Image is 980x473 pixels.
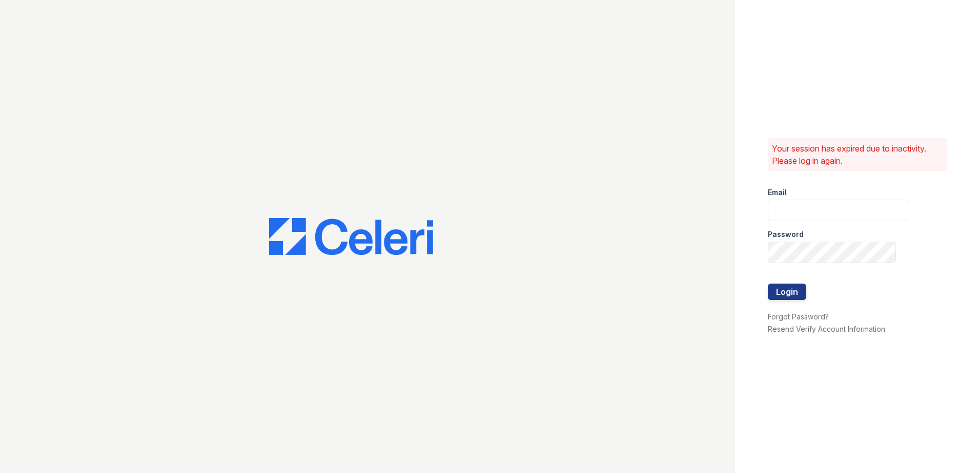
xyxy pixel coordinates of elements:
[772,142,943,167] p: Your session has expired due to inactivity. Please log in again.
[768,187,787,198] label: Email
[768,312,829,321] a: Forgot Password?
[269,218,433,255] img: CE_Logo_Blue-a8612792a0a2168367f1c8372b55b34899dd931a85d93a1a3d3e32e68fde9ad4.png
[768,284,806,300] button: Login
[768,229,804,240] label: Password
[768,325,885,333] a: Resend Verify Account Information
